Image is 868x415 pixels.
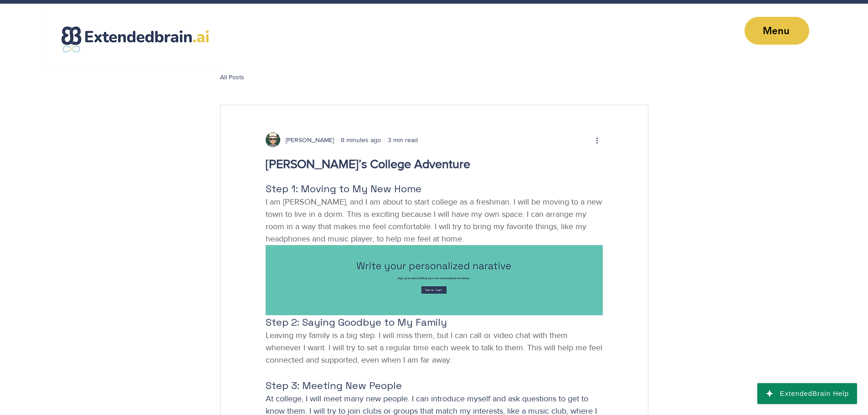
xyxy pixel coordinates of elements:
[745,17,809,45] nav: Site
[341,136,381,143] span: 8 minutes ago
[266,316,447,328] span: Step 2: Saying Goodbye to My Family
[266,182,421,195] span: Step 1: Moving to My New Home
[388,136,418,143] span: 3 min read
[745,17,809,45] button: Menu
[763,25,790,37] span: Menu
[266,155,603,173] h1: [PERSON_NAME]’s College Adventure
[757,383,857,404] button: ExtendedBrain Help
[266,379,402,392] span: Step 3: Meeting New People
[266,245,603,316] a: reeExpand image
[219,59,641,96] nav: Blog
[266,331,605,364] span: Leaving my family is a big step. I will miss them, but I can call or video chat with them wheneve...
[592,134,603,145] button: More actions
[266,197,604,243] span: I am [PERSON_NAME], and I am about to start college as a freshman. I will be moving to a new town...
[266,245,603,316] img: ree
[220,73,244,82] a: All Posts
